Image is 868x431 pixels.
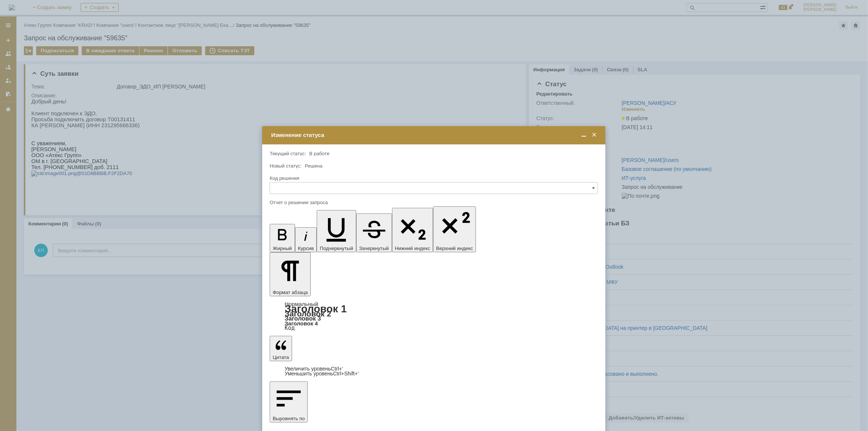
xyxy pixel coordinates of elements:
[273,246,292,251] span: Жирный
[298,246,314,251] span: Курсив
[270,366,598,376] div: Цитата
[295,227,317,252] button: Курсив
[270,200,596,205] div: Отчет о решении запроса
[331,366,343,372] span: Ctrl+'
[333,371,359,377] span: Ctrl+Shift+'
[270,163,302,169] label: Новый статус:
[395,246,430,251] span: Нижний индекс
[285,315,321,322] a: Заголовок 3
[285,301,318,307] a: Нормальный
[270,302,598,331] div: Формат абзаца
[285,309,331,318] a: Заголовок 2
[273,355,289,360] span: Цитата
[273,416,305,421] span: Выровнять по
[270,176,596,181] div: Код решения
[320,246,353,251] span: Подчеркнутый
[309,151,329,156] span: В работе
[305,163,322,169] span: Решена
[285,303,347,315] a: Заголовок 1
[359,246,389,251] span: Зачеркнутый
[270,151,306,156] label: Текущий статус:
[271,132,598,138] div: Изменение статуса
[285,325,295,331] a: Код
[590,132,598,138] span: Закрыть
[285,320,318,327] a: Заголовок 4
[270,252,311,296] button: Формат абзаца
[285,371,359,377] a: Decrease
[580,132,587,138] span: Свернуть (Ctrl + M)
[317,210,356,252] button: Подчеркнутый
[356,213,392,252] button: Зачеркнутый
[285,366,343,372] a: Increase
[433,206,476,252] button: Верхний индекс
[270,224,295,252] button: Жирный
[392,208,433,252] button: Нижний индекс
[273,290,308,295] span: Формат абзаца
[436,246,473,251] span: Верхний индекс
[270,381,308,422] button: Выровнять по
[270,336,292,361] button: Цитата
